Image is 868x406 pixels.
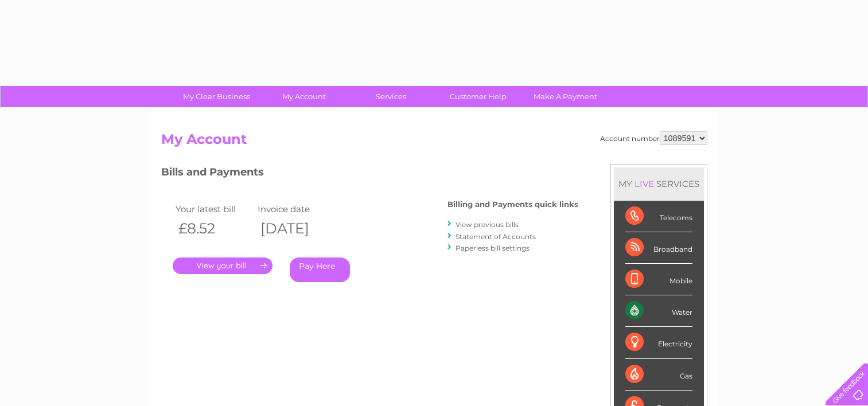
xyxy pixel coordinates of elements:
[625,295,692,327] div: Water
[625,264,692,295] div: Mobile
[625,232,692,264] div: Broadband
[456,232,536,241] a: Statement of Accounts
[456,244,530,252] a: Paperless bill settings
[161,131,707,153] h2: My Account
[255,201,337,217] td: Invoice date
[173,201,255,217] td: Your latest bill
[161,164,578,184] h3: Bills and Payments
[431,86,526,107] a: Customer Help
[625,359,692,391] div: Gas
[169,86,264,107] a: My Clear Business
[290,257,350,282] a: Pay Here
[456,220,519,229] a: View previous bills
[173,257,273,274] a: .
[255,217,337,240] th: [DATE]
[614,167,704,200] div: MY SERVICES
[632,178,656,189] div: LIVE
[173,217,255,240] th: £8.52
[256,86,351,107] a: My Account
[625,327,692,358] div: Electricity
[600,131,707,145] div: Account number
[447,200,578,209] h4: Billing and Payments quick links
[518,86,613,107] a: Make A Payment
[344,86,438,107] a: Services
[625,201,692,232] div: Telecoms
